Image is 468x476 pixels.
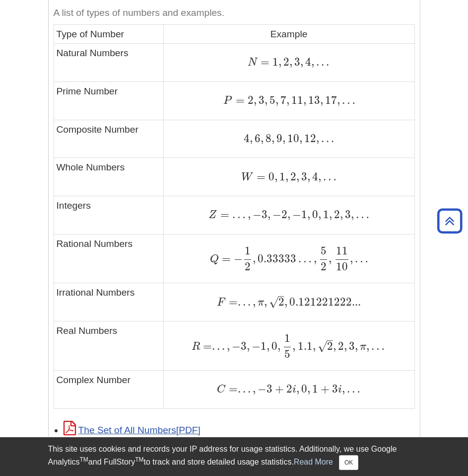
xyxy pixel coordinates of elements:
[54,370,163,408] td: Complex Number
[303,55,311,69] span: 4
[323,93,337,107] span: 17
[292,384,296,395] span: i
[264,295,267,309] span: ,
[320,93,323,107] span: ,
[314,55,319,69] span: .
[318,170,321,183] span: ,
[330,382,338,396] span: 3
[80,456,88,463] sup: TM
[251,382,256,396] span: ,
[290,208,301,221] span: −
[321,260,327,273] span: 2
[54,196,163,235] td: Integers
[264,132,271,145] span: 8
[210,254,219,265] span: Q
[246,382,251,396] span: .
[284,382,292,396] span: 2
[281,55,289,69] span: 2
[284,347,290,361] span: 5
[289,55,292,69] span: ,
[256,297,264,308] span: π
[294,458,333,466] a: Read More
[217,208,229,221] span: =
[319,55,324,69] span: .
[217,384,225,395] span: C
[327,333,333,347] span: –
[287,295,361,309] span: 0.121221222...
[54,321,163,370] td: Real Numbers
[300,55,303,69] span: ,
[339,455,358,470] button: Close
[54,158,163,196] td: Whole Numbers
[303,93,306,107] span: ,
[285,170,288,183] span: ,
[64,425,201,435] a: Link opens in new window
[338,384,342,395] span: i
[327,339,333,353] span: 2
[212,339,215,353] span: .
[265,93,267,107] span: ,
[233,93,245,107] span: =
[244,132,250,145] span: 4
[284,331,290,345] span: 1
[369,339,385,353] span: …
[238,295,241,309] span: .
[54,43,163,81] td: Natural Numbers
[208,210,217,221] span: Z
[321,170,336,183] span: …
[54,234,163,283] td: Rational Numbers
[278,289,284,303] span: –
[318,339,327,353] span: √
[299,132,302,145] span: ,
[292,55,300,69] span: 3
[310,382,318,396] span: 1
[219,252,231,265] span: =
[358,341,366,352] span: π
[321,208,329,221] span: 1
[316,132,319,145] span: ,
[270,208,281,221] span: −
[342,382,345,396] span: ,
[241,339,247,353] span: 3
[245,244,251,257] span: 1
[267,208,270,221] span: ,
[354,208,369,221] span: …
[217,297,225,308] span: F
[250,132,253,145] span: ,
[272,382,284,396] span: +
[353,252,368,265] span: …
[285,132,299,145] span: 10
[366,339,369,353] span: ,
[251,208,262,221] span: −
[253,252,256,265] span: ,
[54,24,163,43] td: Type of Number
[241,295,246,309] span: .
[284,295,287,309] span: ,
[329,208,332,221] span: ,
[310,208,318,221] span: 0
[302,132,316,145] span: 12
[225,339,230,353] span: ,
[262,208,267,221] span: 3
[292,339,295,353] span: ,
[281,208,287,221] span: 2
[277,339,280,353] span: ,
[343,208,351,221] span: 3
[250,339,261,353] span: −
[261,132,264,145] span: ,
[306,93,320,107] span: 13
[286,93,289,107] span: ,
[246,208,251,221] span: ,
[345,382,360,396] span: …
[269,55,278,69] span: 1
[241,172,253,183] span: W
[332,208,340,221] span: 2
[329,252,332,265] span: ,
[54,120,163,158] td: Composite Number
[269,295,278,309] span: √
[54,81,163,120] td: Prime Number
[267,339,269,353] span: ,
[324,132,329,145] span: .
[336,244,348,257] span: 11
[307,170,310,183] span: ,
